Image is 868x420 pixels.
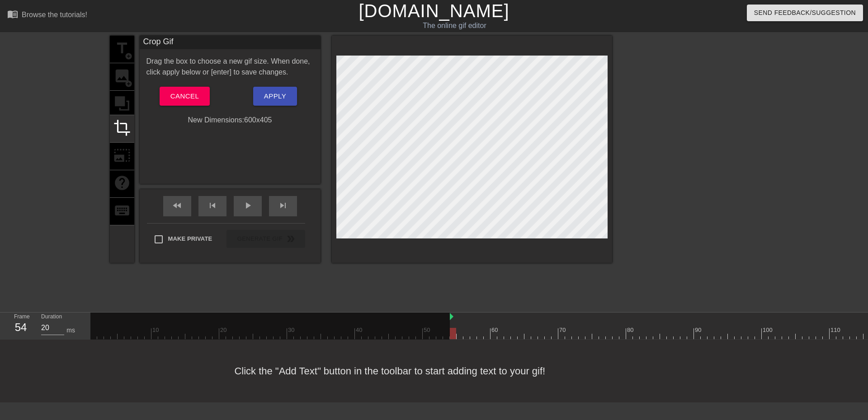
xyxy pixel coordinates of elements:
span: Apply [264,90,286,102]
span: crop [113,119,131,136]
span: play_arrow [242,200,253,211]
div: ms [66,326,75,335]
div: Crop Gif [140,36,321,49]
span: Make Private [168,234,212,243]
div: Drag the box to choose a new gif size. When done, click apply below or [enter] to save changes. [140,56,321,78]
div: The online gif editor [294,20,615,31]
span: skip_previous [207,200,218,211]
div: 54 [14,319,28,336]
div: 70 [559,326,567,335]
span: menu_book [7,9,18,19]
span: fast_rewind [172,200,183,211]
span: Send Feedback/Suggestion [754,7,856,19]
div: Browse the tutorials! [22,11,87,19]
span: skip_next [278,200,288,211]
button: Send Feedback/Suggestion [747,5,863,21]
div: Frame [7,313,34,339]
label: Duration [41,314,62,320]
button: Apply [253,87,297,106]
div: 80 [627,326,635,335]
span: Cancel [170,90,199,102]
div: 60 [491,326,500,335]
a: [DOMAIN_NAME] [359,1,509,21]
div: 110 [830,326,842,335]
a: Browse the tutorials! [7,9,87,23]
div: 100 [763,326,774,335]
button: Cancel [160,87,210,106]
div: New Dimensions: 600 x 405 [140,115,321,126]
div: 90 [695,326,703,335]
